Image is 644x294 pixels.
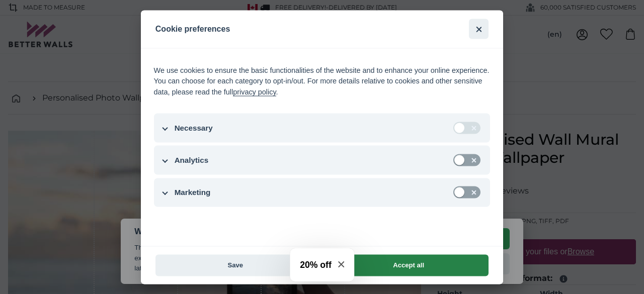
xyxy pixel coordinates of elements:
a: privacy policy [233,87,276,96]
h2: Cookie preferences [155,10,419,48]
button: Analytics [154,146,491,175]
button: Accept all [469,19,489,39]
button: Necessary [154,114,491,143]
div: We use cookies to ensure the basic functionalities of the website and to enhance your online expe... [154,65,491,97]
button: Save [155,254,315,276]
button: Accept all [329,254,489,276]
button: Marketing [154,178,491,207]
